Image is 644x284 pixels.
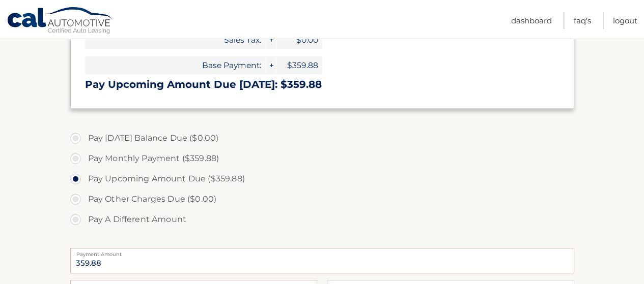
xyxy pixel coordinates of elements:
[266,56,276,74] span: +
[511,12,552,29] a: Dashboard
[70,169,574,189] label: Pay Upcoming Amount Due ($359.88)
[70,209,574,230] label: Pay A Different Amount
[70,128,574,148] label: Pay [DATE] Balance Due ($0.00)
[70,248,574,273] input: Payment Amount
[85,78,559,91] h3: Pay Upcoming Amount Due [DATE]: $359.88
[276,31,322,49] span: $0.00
[7,7,114,36] a: Cal Automotive
[85,56,265,74] span: Base Payment:
[266,31,276,49] span: +
[85,31,265,49] span: Sales Tax:
[574,12,591,29] a: FAQ's
[70,248,574,256] label: Payment Amount
[613,12,637,29] a: Logout
[70,148,574,169] label: Pay Monthly Payment ($359.88)
[70,189,574,209] label: Pay Other Charges Due ($0.00)
[276,56,322,74] span: $359.88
